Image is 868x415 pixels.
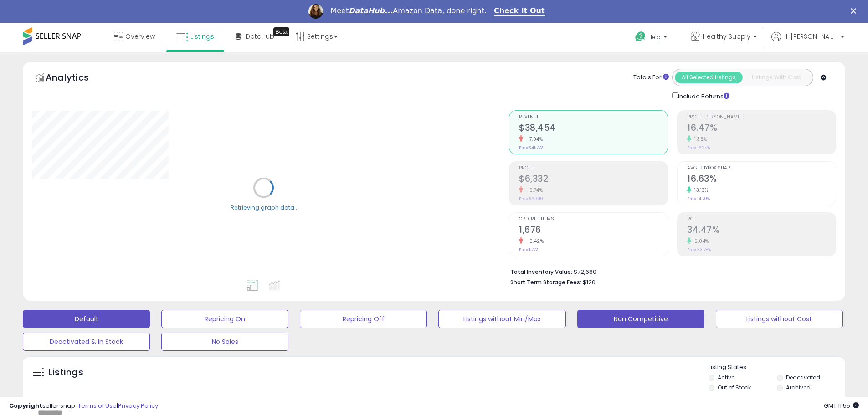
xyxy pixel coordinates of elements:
button: Repricing Off [300,310,427,328]
h2: $6,332 [519,174,668,186]
span: Help [648,33,661,41]
button: Listings without Cost [716,310,843,328]
h2: 16.47% [687,123,836,135]
span: Ordered Items [519,217,668,222]
a: Help [628,24,676,52]
span: Hi [PERSON_NAME] [783,32,838,41]
a: Privacy Policy [118,401,158,410]
div: seller snap | | [9,402,158,410]
div: Totals For [633,73,669,82]
span: DataHub [246,32,274,41]
a: Healthy Supply [684,23,764,52]
button: Repricing On [161,310,288,328]
i: Get Help [635,31,646,42]
small: 13.13% [691,187,708,194]
span: Profit [519,166,668,171]
h2: 16.63% [687,174,836,186]
span: $126 [583,278,596,287]
label: Deactivated [786,374,820,381]
button: Listings With Cost [742,72,810,83]
small: Prev: $41,772 [519,145,543,150]
small: 1.35% [691,136,707,143]
a: Overview [107,23,162,50]
a: Hi [PERSON_NAME] [771,32,844,52]
button: Default [23,310,150,328]
span: Avg. Buybox Share [687,166,836,171]
small: Prev: 1,772 [519,247,538,252]
small: Prev: 16.25% [687,145,710,150]
small: -5.42% [523,238,544,245]
li: $72,680 [510,266,829,277]
small: -7.94% [523,136,543,143]
div: Meet Amazon Data, done right. [330,6,487,15]
span: Profit [PERSON_NAME] [687,115,836,120]
button: All Selected Listings [675,72,743,83]
a: Terms of Use [78,401,117,410]
a: Check It Out [494,6,545,16]
span: Healthy Supply [703,32,750,41]
small: Prev: 14.70% [687,196,710,201]
a: Listings [169,23,221,50]
span: Overview [125,32,155,41]
a: DataHub [229,23,281,50]
button: Listings without Min/Max [438,310,565,328]
h2: 34.47% [687,225,836,237]
label: Archived [786,384,811,391]
h5: Listings [48,366,83,379]
b: Short Term Storage Fees: [510,278,581,286]
h2: $38,454 [519,123,668,135]
button: Deactivated & In Stock [23,333,150,351]
label: Active [718,374,734,381]
small: Prev: 33.78% [687,247,711,252]
h2: 1,676 [519,225,668,237]
small: -6.74% [523,187,543,194]
p: Listing States: [709,363,845,372]
strong: Copyright [9,401,42,410]
span: 2025-09-10 11:55 GMT [824,401,859,410]
i: DataHub... [349,6,393,15]
img: Profile image for Georgie [308,4,323,19]
div: Close [851,8,860,14]
small: Prev: $6,790 [519,196,543,201]
a: Settings [289,23,344,50]
div: Include Returns [665,91,740,101]
div: Tooltip anchor [273,27,289,36]
span: Revenue [519,115,668,120]
span: Listings [190,32,214,41]
small: 2.04% [691,238,709,245]
h5: Analytics [46,71,107,86]
b: Total Inventory Value: [510,268,572,276]
button: No Sales [161,333,288,351]
button: Non Competitive [577,310,704,328]
div: Retrieving graph data.. [231,203,297,211]
label: Out of Stock [718,384,751,391]
span: ROI [687,217,836,222]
